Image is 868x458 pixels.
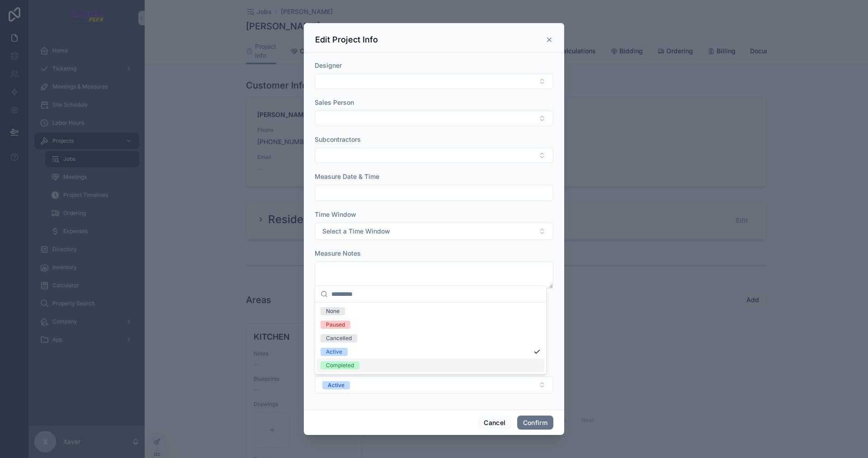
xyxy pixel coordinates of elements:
[315,376,553,393] button: Select Button
[326,334,352,342] div: Cancelled
[315,210,356,218] span: Time Window
[322,227,390,236] span: Select a Time Window
[478,416,511,430] button: Cancel
[315,61,342,69] span: Designer
[517,416,553,430] button: Confirm
[315,98,354,106] span: Sales Person
[315,34,378,45] h3: Edit Project Info
[326,361,354,369] div: Completed
[328,381,344,389] div: Active
[326,321,345,329] div: Paused
[315,303,546,374] div: Suggestions
[315,111,553,126] button: Select Button
[315,136,361,143] span: Subcontractors
[315,249,361,257] span: Measure Notes
[315,74,553,89] button: Select Button
[326,348,342,356] div: Active
[315,223,553,240] button: Select Button
[315,173,379,180] span: Measure Date & Time
[315,148,553,163] button: Select Button
[326,307,340,315] div: None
